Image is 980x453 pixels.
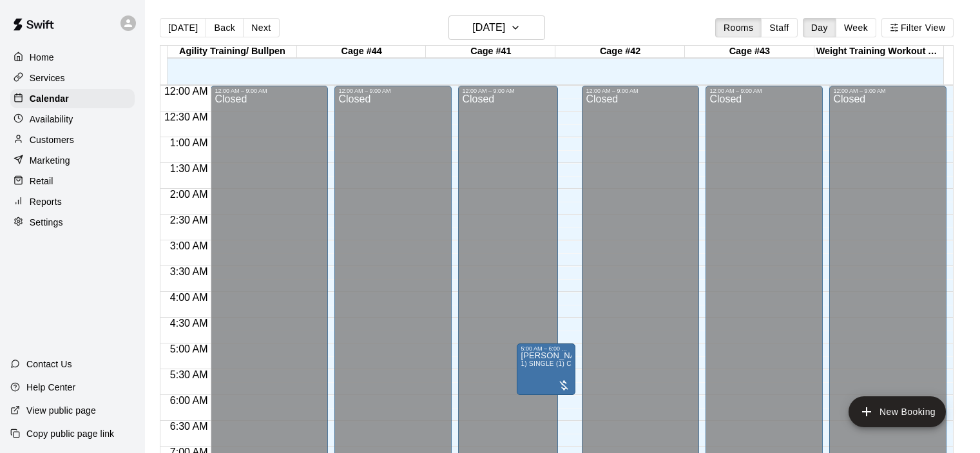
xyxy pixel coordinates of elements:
[849,396,946,427] button: add
[297,46,427,58] div: Cage #44
[26,427,114,440] p: Copy public page link
[10,130,135,149] a: Customers
[472,19,505,37] h6: [DATE]
[160,18,206,37] button: [DATE]
[167,343,211,354] span: 5:00 AM
[26,404,96,417] p: View public page
[26,381,75,394] p: Help Center
[881,18,954,37] button: Filter View
[10,110,135,129] a: Availability
[30,133,74,146] p: Customers
[715,18,762,37] button: Rooms
[338,88,448,94] div: 12:00 AM – 9:00 AM
[10,213,135,232] a: Settings
[30,92,69,105] p: Calendar
[30,195,62,208] p: Reports
[167,292,211,303] span: 4:00 AM
[709,88,819,94] div: 12:00 AM – 9:00 AM
[167,395,211,406] span: 6:00 AM
[168,46,297,58] div: Agility Training/ Bullpen
[521,360,658,367] span: 1) SINGLE (1) CAGE RENTAL (#41,#42,#43)
[167,215,211,226] span: 2:30 AM
[555,46,685,58] div: Cage #42
[836,18,876,37] button: Week
[26,358,72,371] p: Contact Us
[30,216,63,229] p: Settings
[517,343,575,395] div: 5:00 AM – 6:00 AM: 1) SINGLE (1) CAGE RENTAL (#41,#42,#43)
[30,72,65,84] p: Services
[803,18,836,37] button: Day
[30,51,54,64] p: Home
[167,240,211,251] span: 3:00 AM
[10,171,135,191] a: Retail
[586,88,695,94] div: 12:00 AM – 9:00 AM
[30,154,70,167] p: Marketing
[521,345,572,352] div: 5:00 AM – 6:00 AM
[206,18,244,37] button: Back
[167,369,211,380] span: 5:30 AM
[215,88,324,94] div: 12:00 AM – 9:00 AM
[761,18,798,37] button: Staff
[167,189,211,200] span: 2:00 AM
[243,18,279,37] button: Next
[167,318,211,329] span: 4:30 AM
[10,48,135,67] a: Home
[814,46,944,58] div: Weight Training Workout Area
[426,46,555,58] div: Cage #41
[161,86,211,97] span: 12:00 AM
[167,163,211,174] span: 1:30 AM
[167,266,211,277] span: 3:30 AM
[167,137,211,148] span: 1:00 AM
[161,111,211,122] span: 12:30 AM
[30,175,53,188] p: Retail
[30,113,73,126] p: Availability
[462,88,554,94] div: 12:00 AM – 9:00 AM
[448,15,545,40] button: [DATE]
[167,421,211,432] span: 6:30 AM
[10,68,135,88] a: Services
[833,88,943,94] div: 12:00 AM – 9:00 AM
[10,89,135,108] a: Calendar
[685,46,814,58] div: Cage #43
[10,151,135,170] a: Marketing
[10,192,135,211] a: Reports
